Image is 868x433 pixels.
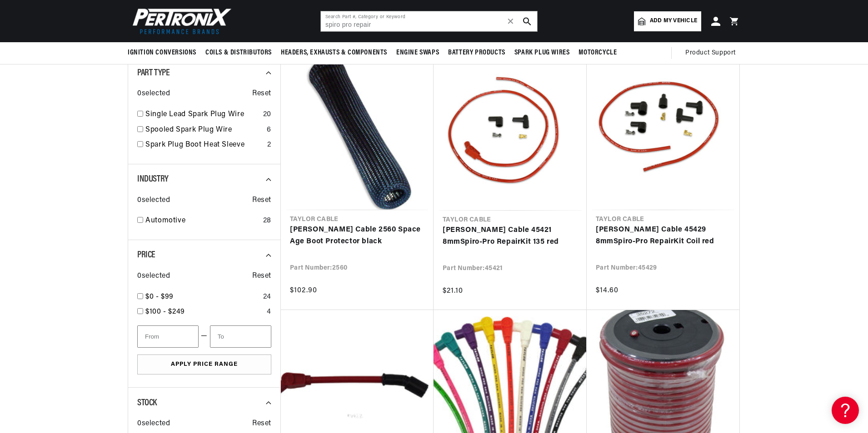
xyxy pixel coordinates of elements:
summary: Motorcycle [574,42,621,64]
span: Price [137,251,155,260]
div: 24 [263,291,271,303]
div: 28 [263,215,271,227]
span: Industry [137,175,169,184]
span: Stock [137,399,157,408]
input: To [210,325,271,348]
input: From [137,325,199,348]
span: Engine Swaps [396,48,439,58]
a: [PERSON_NAME] Cable 45429 8mmSpiro-Pro RepairKit Coil red [596,224,730,247]
span: $100 - $249 [145,308,185,315]
span: Battery Products [448,48,505,58]
span: 0 selected [137,195,170,207]
a: Add my vehicle [634,11,701,31]
a: Automotive [145,215,259,227]
a: Spooled Spark Plug Wire [145,124,263,136]
span: 0 selected [137,418,170,430]
span: — [201,330,208,342]
a: [PERSON_NAME] Cable 45421 8mmSpiro-Pro RepairKit 135 red [443,225,578,248]
span: Reset [252,418,271,430]
div: 6 [267,124,271,136]
span: $0 - $99 [145,293,174,300]
span: Motorcycle [579,48,617,58]
span: 0 selected [137,271,170,282]
span: Spark Plug Wires [514,48,570,58]
span: Part Type [137,69,170,78]
a: [PERSON_NAME] Cable 2560 Space Age Boot Protector black [290,224,424,247]
summary: Coils & Distributors [201,42,276,64]
summary: Product Support [685,42,740,64]
button: search button [517,11,537,31]
span: Reset [252,271,271,282]
span: Product Support [685,48,736,58]
div: 2 [267,139,271,151]
input: Search Part #, Category or Keyword [321,11,537,31]
summary: Battery Products [444,42,510,64]
span: Reset [252,195,271,207]
img: Pertronix [128,5,232,37]
span: Add my vehicle [650,17,697,25]
span: 0 selected [137,88,170,100]
a: Single Lead Spark Plug Wire [145,109,259,121]
summary: Headers, Exhausts & Components [276,42,392,64]
summary: Spark Plug Wires [510,42,574,64]
summary: Engine Swaps [392,42,444,64]
div: 20 [263,109,271,121]
div: 4 [267,306,271,318]
a: Spark Plug Boot Heat Sleeve [145,139,264,151]
button: Apply Price Range [137,354,271,375]
summary: Ignition Conversions [128,42,201,64]
span: Reset [252,88,271,100]
span: Headers, Exhausts & Components [281,48,387,58]
span: Coils & Distributors [205,48,272,58]
span: Ignition Conversions [128,48,196,58]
